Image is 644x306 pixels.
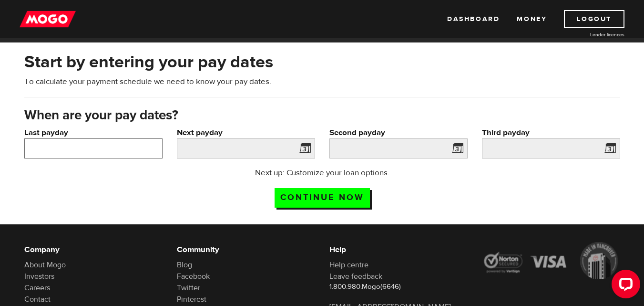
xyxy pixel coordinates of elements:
img: mogo_logo-11ee424be714fa7cbb0f0f49df9e16ec.png [20,10,76,28]
a: Facebook [177,272,210,281]
a: Money [517,10,547,28]
p: Next up: Customize your loan options. [227,167,417,179]
a: Twitter [177,283,200,293]
h3: When are your pay dates? [24,108,620,123]
a: Logout [564,10,624,28]
label: Next payday [177,127,315,138]
a: Contact [24,295,51,304]
input: Continue now [275,188,370,208]
h6: Help [329,244,468,255]
a: Pinterest [177,295,206,304]
p: To calculate your payment schedule we need to know your pay dates. [24,76,620,87]
a: Lender licences [553,31,624,38]
a: About Mogo [24,260,66,270]
a: Blog [177,260,192,270]
h6: Company [24,244,163,255]
p: 1.800.980.Mogo(6646) [329,282,468,292]
a: Dashboard [447,10,500,28]
a: Careers [24,283,50,293]
label: Last payday [24,127,163,138]
iframe: LiveChat chat widget [604,266,644,306]
a: Help centre [329,260,368,270]
a: Investors [24,272,54,281]
h6: Community [177,244,315,255]
label: Third payday [482,127,620,138]
h2: Start by entering your pay dates [24,52,620,72]
a: Leave feedback [329,272,382,281]
img: legal-icons-92a2ffecb4d32d839781d1b4e4802d7b.png [482,242,620,279]
label: Second payday [329,127,468,138]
